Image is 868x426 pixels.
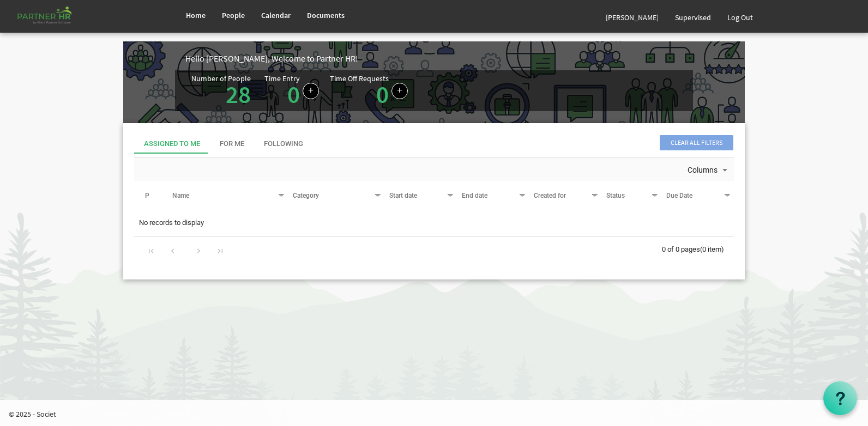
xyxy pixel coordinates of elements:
span: Supervised [675,13,711,22]
button: Columns [685,163,732,178]
div: Number of time entries [264,75,330,107]
div: Go to next page [191,242,206,258]
a: Create a new time off request [391,83,408,99]
span: Name [172,192,189,199]
span: Home [186,10,206,20]
div: Assigned To Me [144,139,200,149]
div: Hello [PERSON_NAME], Welcome to Partner HR! [185,52,745,65]
span: 0 of 0 pages [662,245,700,253]
a: Log Out [719,2,761,33]
div: Total number of active people in Partner HR [191,75,264,107]
div: Go to last page [213,242,227,258]
span: End date [462,192,487,199]
span: Category [293,192,319,199]
span: Due Date [666,192,692,199]
span: Created for [534,192,566,199]
span: (0 item) [700,245,724,253]
span: Calendar [261,10,291,20]
a: Log hours [303,83,319,99]
a: Supervised [667,2,719,33]
div: Following [264,139,303,149]
span: Start date [389,192,417,199]
span: Columns [686,163,719,177]
a: 0 [287,79,300,109]
div: Number of pending time-off requests [330,75,419,107]
a: 0 [376,79,389,109]
span: Documents [307,10,345,20]
div: 0 of 0 pages (0 item) [662,237,734,260]
a: 28 [226,79,251,109]
div: For Me [220,139,244,149]
p: © 2025 - Societ [9,409,868,419]
span: Status [606,192,625,199]
a: [PERSON_NAME] [598,2,667,33]
div: Go to first page [144,242,159,258]
div: Time Off Requests [330,75,389,82]
span: People [222,10,245,20]
div: Columns [685,158,732,181]
div: tab-header [134,134,734,154]
div: Number of People [191,75,251,82]
span: P [145,192,149,199]
div: Time Entry [264,75,300,82]
td: No records to display [134,212,734,233]
div: Go to previous page [165,242,180,258]
span: Clear all filters [660,135,733,150]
